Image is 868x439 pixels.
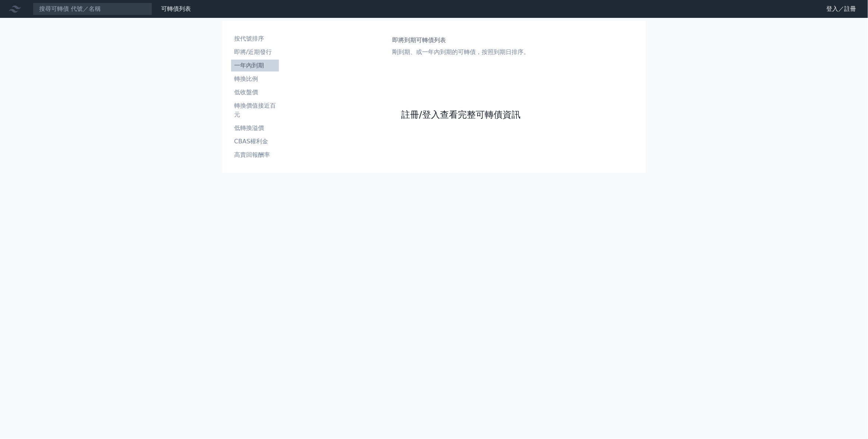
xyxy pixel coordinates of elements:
a: 可轉債列表 [161,5,191,12]
a: 一年內到期 [231,60,279,71]
a: 按代號排序 [231,33,279,45]
li: CBAS權利金 [231,137,279,146]
li: 高賣回報酬率 [231,150,279,159]
li: 轉換價值接近百元 [231,101,279,119]
li: 低收盤價 [231,88,279,97]
a: 轉換比例 [231,73,279,85]
h1: 即將到期可轉債列表 [392,36,529,45]
a: 轉換價值接近百元 [231,100,279,121]
li: 一年內到期 [231,61,279,70]
li: 即將/近期發行 [231,48,279,57]
a: CBAS權利金 [231,136,279,147]
li: 轉換比例 [231,74,279,83]
a: 低收盤價 [231,86,279,98]
a: 高賣回報酬率 [231,149,279,161]
a: 登入／註冊 [820,3,862,15]
a: 即將/近期發行 [231,46,279,58]
p: 剛到期、或一年內到期的可轉債，按照到期日排序。 [392,48,529,57]
a: 低轉換溢價 [231,122,279,134]
li: 低轉換溢價 [231,124,279,133]
input: 搜尋可轉債 代號／名稱 [33,3,152,15]
li: 按代號排序 [231,34,279,43]
a: 註冊/登入查看完整可轉債資訊 [401,109,521,121]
